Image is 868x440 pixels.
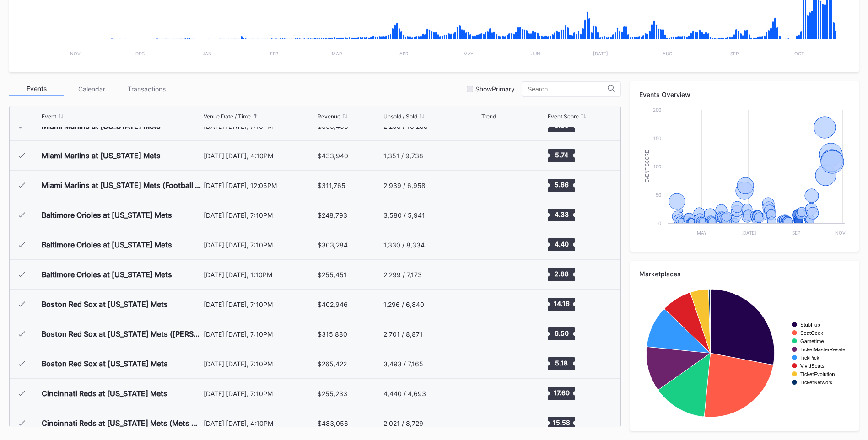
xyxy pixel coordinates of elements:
text: Dec [135,51,145,56]
div: [DATE] [DATE], 7:10PM [204,360,315,368]
text: 2.88 [554,270,568,278]
text: 14.16 [553,300,569,307]
text: May [697,230,707,236]
svg: Chart title [481,144,509,167]
svg: Chart title [481,293,509,316]
text: 150 [653,135,661,141]
text: 15.58 [553,419,570,426]
text: May [464,51,474,56]
text: Oct [794,51,804,56]
div: Cincinnati Reds at [US_STATE] Mets (Mets Hockey Jersey Giveaway) [42,419,201,428]
div: [DATE] [DATE], 7:10PM [204,211,315,219]
div: $265,422 [318,360,347,368]
text: 6.50 [554,329,568,337]
svg: Chart title [639,284,850,422]
div: $255,451 [318,271,347,279]
text: Event Score [645,150,650,183]
div: Baltimore Orioles at [US_STATE] Mets [42,210,172,220]
div: Venue Date / Time [204,113,251,120]
text: 200 [653,107,661,113]
text: [DATE] [741,230,756,236]
div: Trend [481,113,496,120]
text: Aug [663,51,672,56]
text: Jun [531,51,540,56]
div: Transactions [119,82,174,96]
svg: Chart title [481,412,509,435]
text: TicketEvolution [800,371,835,377]
div: 1,296 / 6,840 [383,300,424,308]
text: Mar [332,51,342,56]
div: 3,580 / 5,941 [383,211,425,219]
text: 0 [658,220,661,226]
div: Boston Red Sox at [US_STATE] Mets [42,300,168,309]
div: Events [9,82,64,96]
div: $433,940 [318,152,348,160]
text: 5.74 [555,151,568,159]
text: Feb [270,51,279,56]
text: TickPick [800,355,819,360]
text: [DATE] [593,51,608,56]
text: SeatGeek [800,330,823,336]
text: Nov [835,230,846,236]
text: TicketMasterResale [800,347,845,352]
svg: Chart title [481,233,509,256]
div: 3,493 / 7,165 [383,360,423,368]
text: StubHub [800,322,820,327]
div: $255,233 [318,390,347,397]
text: 17.60 [553,389,569,397]
text: Apr [399,51,409,56]
svg: Chart title [481,352,509,375]
text: 5.18 [555,359,568,367]
div: $483,056 [318,419,348,427]
div: Calendar [64,82,119,96]
div: $402,946 [318,300,348,308]
div: 1,351 / 9,738 [383,152,423,160]
div: $303,284 [318,241,348,249]
svg: Chart title [481,204,509,226]
svg: Chart title [639,105,850,242]
div: $248,793 [318,211,347,219]
div: 2,299 / 7,173 [383,271,422,279]
div: Marketplaces [639,270,850,278]
text: 5.66 [554,181,568,188]
svg: Chart title [481,322,509,345]
div: Miami Marlins at [US_STATE] Mets [42,151,161,160]
text: Gametime [800,338,824,344]
div: Event Score [548,113,579,120]
div: [DATE] [DATE], 7:10PM [204,300,315,308]
svg: Chart title [481,174,509,197]
div: [DATE] [DATE], 1:10PM [204,271,315,279]
div: Baltimore Orioles at [US_STATE] Mets [42,240,172,249]
div: 1,330 / 8,334 [383,241,425,249]
div: 4,440 / 4,693 [383,390,426,397]
text: 4.33 [554,210,568,218]
div: Event [42,113,56,120]
text: TicketNetwork [800,380,833,385]
div: Miami Marlins at [US_STATE] Mets (Football Jersey Giveaway) [42,181,201,190]
div: 2,701 / 8,871 [383,330,423,338]
div: Events Overview [639,91,850,98]
div: 2,939 / 6,958 [383,182,426,189]
div: [DATE] [DATE], 4:10PM [204,152,315,160]
text: 4.40 [554,240,568,248]
div: [DATE] [DATE], 7:10PM [204,241,315,249]
div: Revenue [318,113,340,120]
text: 50 [656,192,661,198]
div: Boston Red Sox at [US_STATE] Mets ([PERSON_NAME] Baseball Hat Giveaway) [42,329,201,338]
div: Cincinnati Reds at [US_STATE] Mets [42,389,167,398]
input: Search [528,86,608,93]
div: [DATE] [DATE], 7:10PM [204,390,315,397]
div: $311,765 [318,182,345,189]
div: $315,880 [318,330,347,338]
div: [DATE] [DATE], 7:10PM [204,330,315,338]
text: Sep [730,51,739,56]
div: [DATE] [DATE], 12:05PM [204,182,315,189]
text: Jan [203,51,212,56]
svg: Chart title [481,382,509,405]
text: Sep [792,230,800,236]
text: 100 [653,164,661,169]
text: VividSeats [800,363,825,369]
svg: Chart title [481,263,509,286]
div: [DATE] [DATE], 4:10PM [204,419,315,427]
div: Baltimore Orioles at [US_STATE] Mets [42,270,172,279]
